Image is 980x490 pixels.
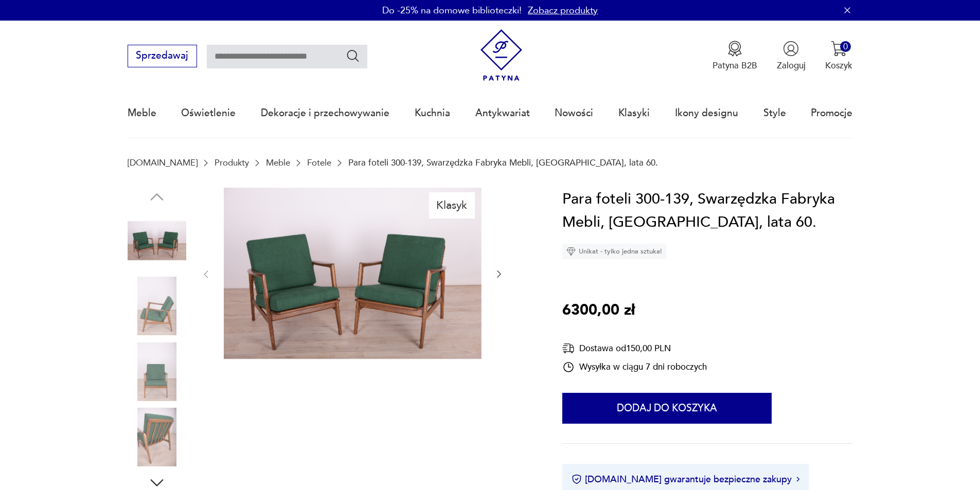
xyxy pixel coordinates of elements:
[562,342,707,355] div: Dostawa od 150,00 PLN
[712,41,757,71] a: Ikona medaluPatyna B2B
[128,158,198,168] a: [DOMAIN_NAME]
[128,52,197,61] a: Sprzedawaj
[307,158,331,168] a: Fotele
[181,89,236,137] a: Oświetlenie
[128,211,186,270] img: Zdjęcie produktu Para foteli 300-139, Swarzędzka Fabryka Mebli, Polska, lata 60.
[528,4,598,17] a: Zobacz produkty
[566,247,576,256] img: Ikona diamentu
[224,188,482,359] img: Zdjęcie produktu Para foteli 300-139, Swarzędzka Fabryka Mebli, Polska, lata 60.
[783,41,799,57] img: Ikonka użytkownika
[128,89,156,137] a: Meble
[475,89,530,137] a: Antykwariat
[215,158,249,168] a: Produkty
[429,192,475,218] div: Klasyk
[618,89,650,137] a: Klasyki
[348,158,658,168] p: Para foteli 300-139, Swarzędzka Fabryka Mebli, [GEOGRAPHIC_DATA], lata 60.
[572,473,799,486] button: [DOMAIN_NAME] gwarantuje bezpieczne zakupy
[266,158,290,168] a: Meble
[562,393,772,424] button: Dodaj do koszyka
[475,29,527,81] img: Patyna - sklep z meblami i dekoracjami vintage
[261,89,389,137] a: Dekoracje i przechowywanie
[128,408,186,466] img: Zdjęcie produktu Para foteli 300-139, Swarzędzka Fabryka Mebli, Polska, lata 60.
[572,474,582,484] img: Ikona certyfikatu
[712,41,757,71] button: Patyna B2B
[712,60,757,71] p: Patyna B2B
[128,342,186,401] img: Zdjęcie produktu Para foteli 300-139, Swarzędzka Fabryka Mebli, Polska, lata 60.
[777,60,806,71] p: Zaloguj
[763,89,786,137] a: Style
[727,41,743,57] img: Ikona medalu
[796,477,799,482] img: Ikona strzałki w prawo
[562,299,635,322] p: 6300,00 zł
[415,89,450,137] a: Kuchnia
[346,48,361,63] button: Szukaj
[831,41,847,57] img: Ikona koszyka
[811,89,852,137] a: Promocje
[128,45,197,67] button: Sprzedawaj
[675,89,738,137] a: Ikony designu
[825,41,852,71] button: 0Koszyk
[777,41,806,71] button: Zaloguj
[562,244,666,259] div: Unikat - tylko jedna sztuka!
[840,41,851,52] div: 0
[128,277,186,335] img: Zdjęcie produktu Para foteli 300-139, Swarzędzka Fabryka Mebli, Polska, lata 60.
[825,60,852,71] p: Koszyk
[562,188,852,234] h1: Para foteli 300-139, Swarzędzka Fabryka Mebli, [GEOGRAPHIC_DATA], lata 60.
[382,4,522,17] p: Do -25% na domowe biblioteczki!
[562,342,575,355] img: Ikona dostawy
[555,89,593,137] a: Nowości
[562,361,707,373] div: Wysyłka w ciągu 7 dni roboczych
